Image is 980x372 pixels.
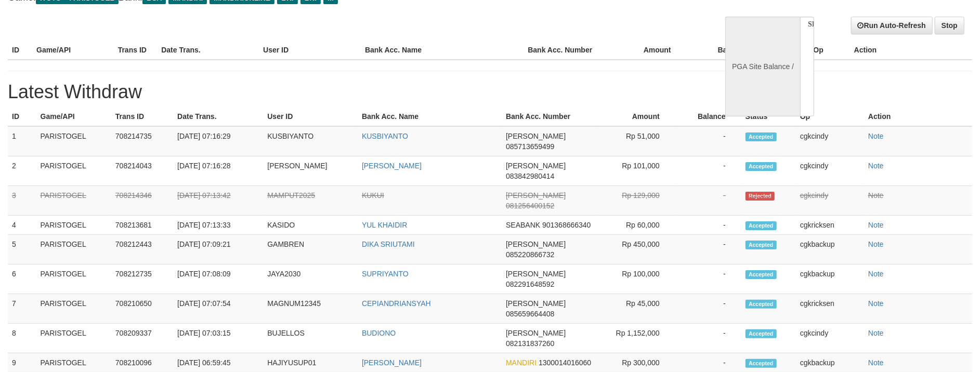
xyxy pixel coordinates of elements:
[506,270,566,278] span: [PERSON_NAME]
[362,240,415,248] a: DIKA SRIUTAMI
[796,324,864,353] td: cgkcindy
[597,186,675,216] td: Rp 129,000
[796,186,864,216] td: cgkcindy
[675,216,741,235] td: -
[36,324,111,353] td: PARISTOGEL
[111,186,173,216] td: 708214346
[796,126,864,156] td: cgkcindy
[506,221,540,229] span: SEABANK
[868,221,884,229] a: Note
[746,270,777,279] span: Accepted
[746,300,777,309] span: Accepted
[173,294,263,324] td: [DATE] 07:07:54
[597,235,675,264] td: Rp 450,000
[746,241,777,249] span: Accepted
[358,107,502,126] th: Bank Acc. Name
[506,339,554,348] span: 082131837260
[746,221,777,230] span: Accepted
[157,41,259,60] th: Date Trans.
[36,294,111,324] td: PARISTOGEL
[111,216,173,235] td: 708213681
[597,156,675,186] td: Rp 101,000
[597,294,675,324] td: Rp 45,000
[362,191,384,200] a: KUKUI
[868,132,884,140] a: Note
[524,41,605,60] th: Bank Acc. Number
[597,216,675,235] td: Rp 60,000
[8,107,36,126] th: ID
[675,235,741,264] td: -
[746,192,775,201] span: Rejected
[173,235,263,264] td: [DATE] 07:09:21
[263,156,358,186] td: [PERSON_NAME]
[539,358,591,367] span: 1300014016060
[36,126,111,156] td: PARISTOGEL
[36,156,111,186] td: PARISTOGEL
[506,132,566,140] span: [PERSON_NAME]
[8,186,36,216] td: 3
[868,240,884,248] a: Note
[868,358,884,367] a: Note
[746,162,777,171] span: Accepted
[868,270,884,278] a: Note
[8,82,972,102] h1: Latest Withdraw
[8,156,36,186] td: 2
[506,142,554,151] span: 085713659499
[741,107,796,126] th: Status
[868,329,884,337] a: Note
[597,126,675,156] td: Rp 51,000
[687,41,762,60] th: Balance
[263,186,358,216] td: MAMPUT2025
[868,191,884,200] a: Note
[173,107,263,126] th: Date Trans.
[597,324,675,353] td: Rp 1,152,000
[36,264,111,294] td: PARISTOGEL
[725,17,800,117] div: PGA Site Balance /
[506,250,554,259] span: 085220866732
[173,186,263,216] td: [DATE] 07:13:42
[111,126,173,156] td: 708214735
[502,107,597,126] th: Bank Acc. Number
[263,235,358,264] td: GAMBREN
[173,216,263,235] td: [DATE] 07:13:33
[864,107,972,126] th: Action
[263,107,358,126] th: User ID
[597,264,675,294] td: Rp 100,000
[8,264,36,294] td: 6
[506,358,537,367] span: MANDIRI
[111,324,173,353] td: 708209337
[173,126,263,156] td: [DATE] 07:16:29
[8,235,36,264] td: 5
[362,270,409,278] a: SUPRIYANTO
[111,294,173,324] td: 708210650
[605,41,687,60] th: Amount
[263,216,358,235] td: KASIDO
[868,299,884,308] a: Note
[114,41,158,60] th: Trans ID
[675,126,741,156] td: -
[36,186,111,216] td: PARISTOGEL
[675,107,741,126] th: Balance
[111,264,173,294] td: 708212735
[506,191,566,200] span: [PERSON_NAME]
[675,324,741,353] td: -
[362,358,422,367] a: [PERSON_NAME]
[362,221,407,229] a: YUL KHAIDIR
[361,41,524,60] th: Bank Acc. Name
[263,294,358,324] td: MAGNUM12345
[36,216,111,235] td: PARISTOGEL
[8,126,36,156] td: 1
[796,235,864,264] td: cgkbackup
[111,107,173,126] th: Trans ID
[746,132,777,141] span: Accepted
[8,294,36,324] td: 7
[263,324,358,353] td: BUJELLOS
[851,17,933,34] a: Run Auto-Refresh
[675,294,741,324] td: -
[746,359,777,368] span: Accepted
[796,107,864,126] th: Op
[506,299,566,308] span: [PERSON_NAME]
[542,221,591,229] span: 901368666340
[259,41,361,60] th: User ID
[36,107,111,126] th: Game/API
